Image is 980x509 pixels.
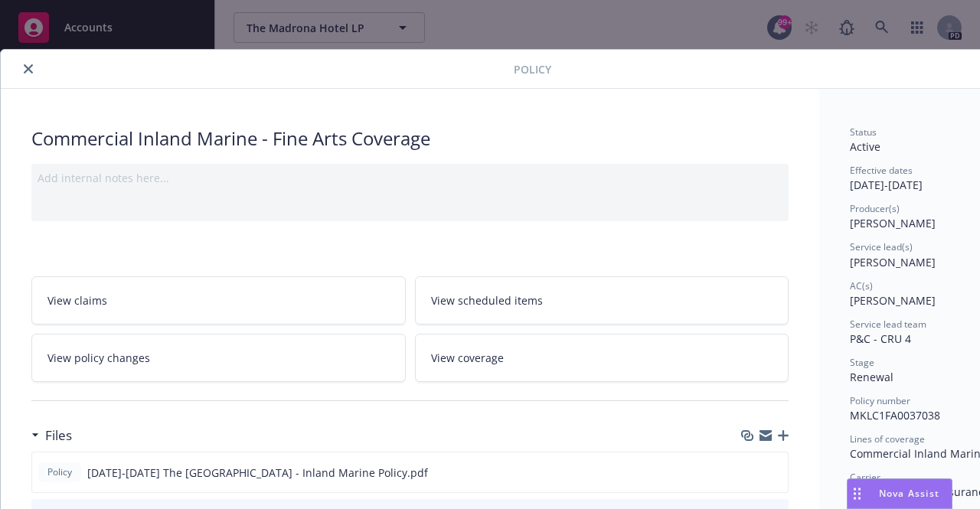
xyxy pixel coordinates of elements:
[431,292,543,308] span: View scheduled items
[850,293,936,308] span: [PERSON_NAME]
[47,350,150,366] span: View policy changes
[743,465,756,481] button: download file
[45,426,72,445] h3: Files
[850,216,936,230] span: [PERSON_NAME]
[850,255,936,269] span: [PERSON_NAME]
[415,276,789,325] a: View scheduled items
[31,426,72,445] div: Files
[850,408,940,423] span: MKLC1FA0037038
[850,139,880,154] span: Active
[850,356,874,369] span: Stage
[19,60,38,78] button: close
[850,202,900,215] span: Producer(s)
[848,479,867,508] div: Drag to move
[44,465,75,479] span: Policy
[847,478,952,509] button: Nova Assist
[850,240,913,253] span: Service lead(s)
[850,279,873,292] span: AC(s)
[47,292,107,308] span: View claims
[850,164,913,177] span: Effective dates
[850,471,880,484] span: Carrier
[431,350,504,366] span: View coverage
[31,276,406,325] a: View claims
[87,465,428,481] span: [DATE]-[DATE] The [GEOGRAPHIC_DATA] - Inland Marine Policy.pdf
[31,126,789,152] div: Commercial Inland Marine - Fine Arts Coverage
[850,394,910,407] span: Policy number
[850,432,925,445] span: Lines of coverage
[31,334,406,382] a: View policy changes
[879,487,939,500] span: Nova Assist
[415,334,789,382] a: View coverage
[850,126,877,139] span: Status
[850,331,911,346] span: P&C - CRU 4
[850,318,926,331] span: Service lead team
[768,465,782,481] button: preview file
[38,170,782,186] div: Add internal notes here...
[850,370,893,384] span: Renewal
[514,61,551,77] span: Policy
